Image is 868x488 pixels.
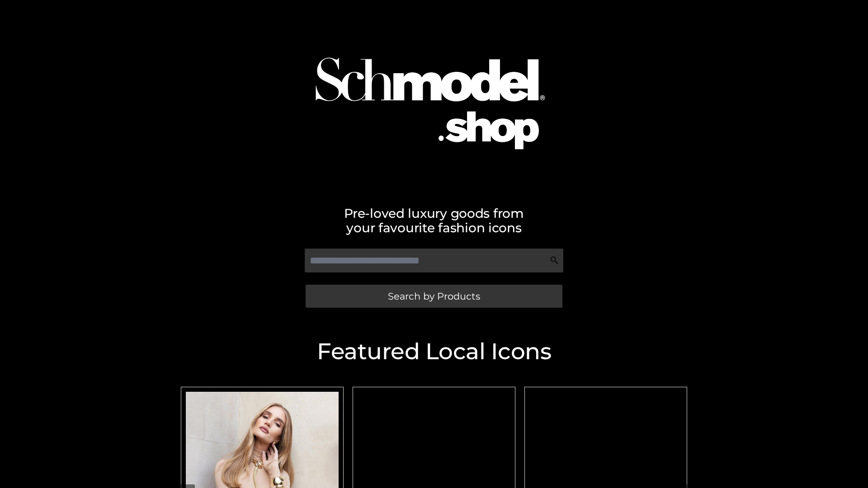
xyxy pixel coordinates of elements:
img: Search Icon [550,256,559,265]
h2: Pre-loved luxury goods from your favourite fashion icons [176,206,692,235]
h2: Featured Local Icons​ [176,340,692,363]
span: Search by Products [388,291,480,301]
a: Search by Products [306,285,562,308]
